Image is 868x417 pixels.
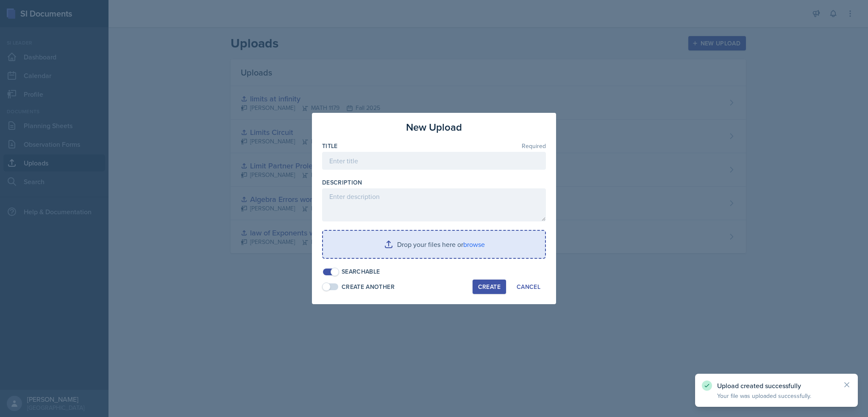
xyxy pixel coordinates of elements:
[478,283,501,290] div: Create
[406,120,462,135] h3: New Upload
[342,267,380,276] div: Searchable
[517,283,540,290] div: Cancel
[322,152,546,170] input: Enter title
[342,283,395,291] div: Create Another
[473,280,506,294] button: Create
[522,143,546,149] span: Required
[717,392,836,400] p: Your file was uploaded successfully.
[511,280,546,294] button: Cancel
[717,381,836,390] p: Upload created successfully
[322,142,338,150] label: Title
[322,178,362,187] label: Description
